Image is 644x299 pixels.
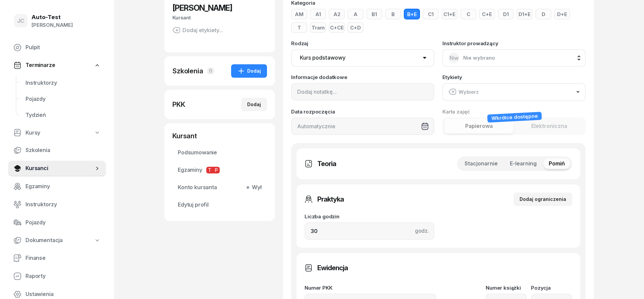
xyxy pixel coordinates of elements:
[25,111,101,120] span: Tydzień
[172,66,203,76] div: Szkolenia
[404,9,420,19] button: B+E
[20,75,106,91] a: Instruktorzy
[25,79,101,87] span: Instruktorzy
[178,201,262,209] span: Edytuj profil
[25,61,55,70] span: Terminarze
[25,218,101,227] span: Pojazdy
[329,9,345,19] button: A2
[172,197,267,213] a: Edytuj profil
[25,146,101,155] span: Szkolenia
[20,91,106,107] a: Pojazdy
[498,9,514,19] button: D1
[178,166,262,174] span: Egzaminy
[25,95,101,103] span: Pojazdy
[25,43,101,52] span: Pulpit
[237,67,261,75] div: Dodaj
[8,40,106,56] a: Pulpit
[479,9,495,19] button: C+E
[310,9,326,19] button: A1
[172,179,267,196] a: Konto kursantaWył
[8,178,106,195] a: Egzaminy
[487,111,542,122] div: Wkrótce dostępne
[178,183,262,192] span: Konto kursanta
[32,14,73,20] div: Auto-Test
[317,194,344,205] h3: Praktyka
[172,131,267,141] div: Kursant
[178,148,262,157] span: Podsumowanie
[8,58,106,73] a: Terminarze
[517,9,533,19] button: D1+E
[172,145,267,161] a: Podsumowanie
[25,290,101,299] span: Ustawienia
[543,158,570,169] button: Pomiń
[8,250,106,266] a: Finanse
[172,13,267,22] div: Kursant
[241,98,267,111] button: Dodaj
[463,55,495,61] span: Nie wybrano
[207,68,214,74] span: 0
[305,222,434,240] input: 0
[25,236,63,245] span: Dokumentacja
[25,129,40,137] span: Kursy
[442,83,586,101] button: Wybierz
[206,167,213,173] span: T
[554,9,570,19] button: D+E
[329,22,345,33] button: C+CE
[317,263,348,273] h3: Ewidencja
[17,18,25,24] span: JC
[514,193,572,206] button: Dodaj ograniczenia
[20,107,106,123] a: Tydzień
[8,268,106,284] a: Raporty
[291,9,307,19] button: AM
[347,9,364,19] button: A
[172,26,223,34] button: Dodaj etykiety...
[385,9,401,19] button: B
[25,164,94,173] span: Kursanci
[25,182,101,191] span: Egzaminy
[8,197,106,213] a: Instruktorzy
[441,9,458,19] button: C1+E
[460,9,476,19] button: C
[366,9,382,19] button: B1
[8,142,106,158] a: Szkolenia
[317,158,336,169] h3: Teoria
[535,9,551,19] button: D
[32,21,73,29] div: [PERSON_NAME]
[25,254,101,263] span: Finanse
[247,100,261,108] div: Dodaj
[520,195,566,203] div: Dodaj ograniczenia
[347,22,364,33] button: C+D
[510,159,537,168] span: E-learning
[549,159,565,168] span: Pomiń
[423,9,439,19] button: C1
[8,160,106,176] a: Kursanci
[291,22,307,33] button: T
[172,100,185,109] div: PKK
[442,49,586,67] button: NwNie wybrano
[213,167,220,173] span: P
[449,55,459,61] span: Nw
[8,215,106,231] a: Pojazdy
[249,183,262,192] span: Wył
[310,22,326,33] button: Tram
[172,3,232,13] span: [PERSON_NAME]
[8,233,106,248] a: Dokumentacja
[231,64,267,78] button: Dodaj
[504,158,542,169] button: E-learning
[25,272,101,281] span: Raporty
[291,83,434,100] input: Dodaj notatkę...
[459,158,503,169] button: Stacjonarnie
[25,200,101,209] span: Instruktorzy
[8,125,106,141] a: Kursy
[172,162,267,178] a: EgzaminyTP
[448,88,479,96] div: Wybierz
[465,159,498,168] span: Stacjonarnie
